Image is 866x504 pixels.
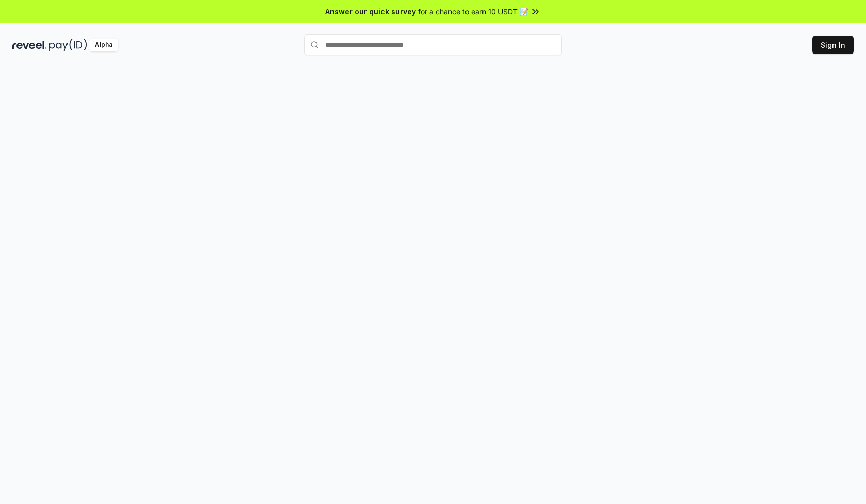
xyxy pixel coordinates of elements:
[325,6,416,17] span: Answer our quick survey
[418,6,528,17] span: for a chance to earn 10 USDT 📝
[12,39,47,51] img: reveel_dark
[812,36,854,54] button: Sign In
[49,39,87,51] img: pay_id
[89,39,118,51] div: Alpha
